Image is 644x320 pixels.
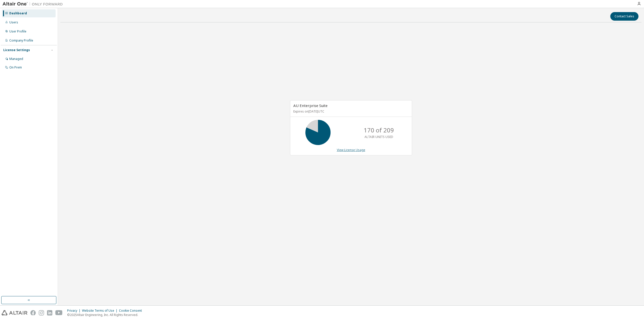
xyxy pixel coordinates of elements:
[55,310,63,315] img: youtube.svg
[67,309,82,313] div: Privacy
[364,126,394,134] p: 170 of 209
[2,310,27,315] img: altair_logo.svg
[293,103,328,108] span: AU Enterprise Suite
[9,29,26,33] div: User Profile
[365,135,393,139] p: ALTAIR UNITS USED
[9,39,33,43] div: Company Profile
[3,48,30,52] div: License Settings
[9,20,18,24] div: Users
[9,65,22,69] div: On Prem
[82,309,119,313] div: Website Terms of Use
[337,148,365,152] a: View License Usage
[119,309,145,313] div: Cookie Consent
[47,310,52,315] img: linkedin.svg
[9,11,27,15] div: Dashboard
[293,109,408,114] p: Expires on [DATE] UTC
[9,57,23,61] div: Managed
[39,310,44,315] img: instagram.svg
[610,12,638,21] button: Contact Sales
[67,313,145,317] p: © 2025 Altair Engineering, Inc. All Rights Reserved.
[30,310,36,315] img: facebook.svg
[3,2,65,7] img: Altair One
